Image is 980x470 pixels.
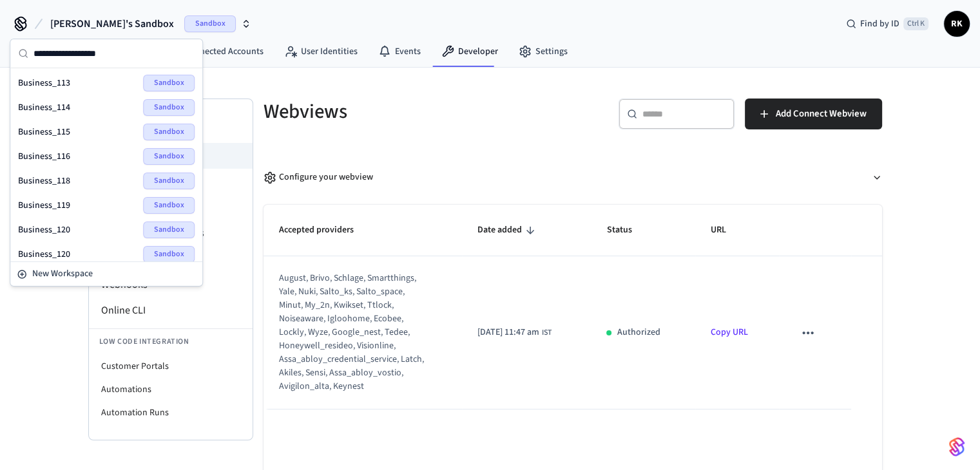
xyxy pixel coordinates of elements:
[542,327,552,339] span: IST
[157,40,274,63] a: Connected Accounts
[279,272,430,393] div: august, brivo, schlage, smartthings, yale, nuki, salto_ks, salto_space, minut, my_2n, kwikset, tt...
[264,99,565,125] h5: Webviews
[264,171,373,184] div: Configure your webview
[184,15,236,32] span: Sandbox
[89,328,253,355] li: Low Code Integration
[18,174,70,187] span: Business_118
[18,150,70,163] span: Business_116
[143,75,195,91] span: Sandbox
[477,326,552,339] div: Asia/Calcutta
[945,12,968,35] span: RK
[89,355,253,378] li: Customer Portals
[606,220,648,240] span: Status
[143,173,195,189] span: Sandbox
[32,267,93,281] span: New Workspace
[18,199,70,212] span: Business_119
[508,40,578,63] a: Settings
[711,220,743,240] span: URL
[903,17,928,30] span: Ctrl K
[50,16,174,32] span: [PERSON_NAME]'s Sandbox
[368,40,431,63] a: Events
[431,40,508,63] a: Developer
[143,246,195,263] span: Sandbox
[89,297,253,323] li: Online CLI
[274,40,368,63] a: User Identities
[949,437,965,457] img: SeamLogoGradient.69752ec5.svg
[18,101,70,114] span: Business_114
[143,124,195,140] span: Sandbox
[18,77,70,89] span: Business_113
[279,220,370,240] span: Accepted providers
[89,378,253,401] li: Automations
[711,326,748,339] a: Copy URL
[143,197,195,214] span: Sandbox
[944,11,970,37] button: RK
[12,263,201,285] button: New Workspace
[477,220,539,240] span: Date added
[143,99,195,116] span: Sandbox
[10,68,202,261] div: Suggestions
[860,17,899,30] span: Find by ID
[264,160,882,194] button: Configure your webview
[776,106,867,122] span: Add Connect Webview
[143,221,195,238] span: Sandbox
[836,12,939,35] div: Find by IDCtrl K
[18,126,70,138] span: Business_115
[18,248,70,261] span: Business_120
[89,401,253,424] li: Automation Runs
[143,148,195,165] span: Sandbox
[745,99,882,129] button: Add Connect Webview
[18,223,70,236] span: Business_120
[477,326,539,339] span: [DATE] 11:47 am
[264,205,882,409] table: sticky table
[617,326,660,339] p: Authorized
